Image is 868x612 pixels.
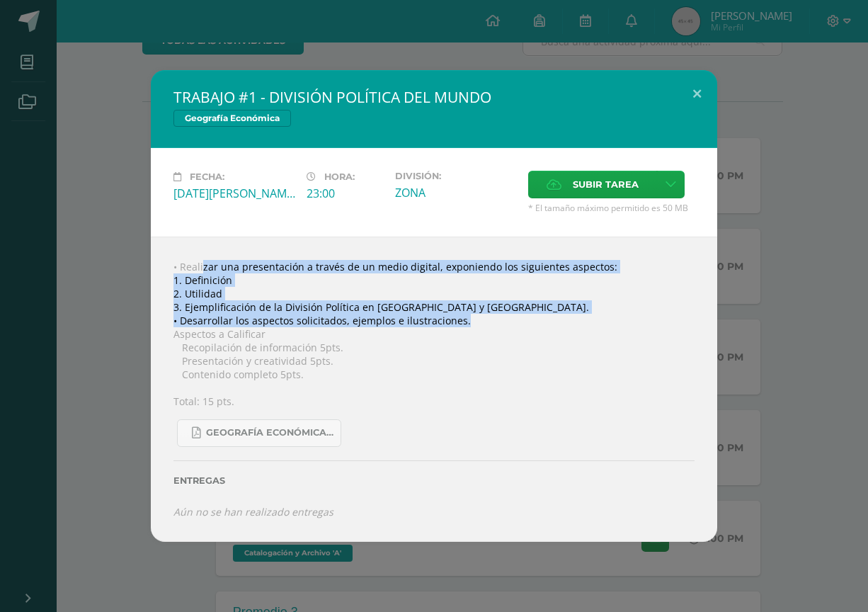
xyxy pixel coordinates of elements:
[173,87,695,107] h2: TRABAJO #1 - DIVISIÓN POLÍTICA DEL MUNDO
[177,419,341,447] a: GEOGRAFÍA ECONÓMICA.pdf
[677,70,717,118] button: Close (Esc)
[573,171,639,198] span: Subir tarea
[206,427,333,438] span: GEOGRAFÍA ECONÓMICA.pdf
[395,171,517,181] label: División:
[151,237,717,542] div: • Realizar una presentación a través de un medio digital, exponiendo los siguientes aspectos: 1. ...
[307,186,384,201] div: 23:00
[528,202,695,214] span: * El tamaño máximo permitido es 50 MB
[173,475,695,486] label: Entregas
[173,110,291,127] span: Geografía Económica
[173,505,333,518] i: Aún no se han realizado entregas
[324,171,355,182] span: Hora:
[190,171,224,182] span: Fecha:
[173,186,295,201] div: [DATE][PERSON_NAME]
[395,185,517,200] div: ZONA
